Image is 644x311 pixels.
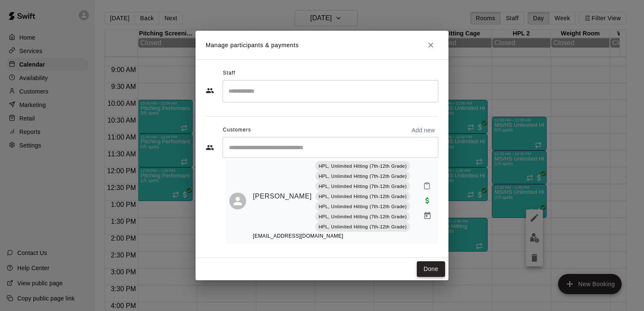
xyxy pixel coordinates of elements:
[411,126,435,134] p: Add new
[319,223,407,231] p: HPL, Unlimited Hitting (7th-12th Grade)
[223,137,438,158] div: Start typing to search customers...
[229,193,246,209] div: Xander Williams
[253,233,343,239] span: [EMAIL_ADDRESS][DOMAIN_NAME]
[319,203,407,210] p: HPL, Unlimited Hitting (7th-12th Grade)
[253,191,312,202] a: [PERSON_NAME]
[206,143,214,152] svg: Customers
[319,213,407,220] p: HPL, Unlimited Hitting (7th-12th Grade)
[417,261,445,277] button: Done
[223,80,438,102] div: Search staff
[319,163,407,170] p: HPL, Unlimited Hitting (7th-12th Grade)
[420,179,434,193] button: Mark attendance
[420,196,435,204] span: Paid with Credit
[319,193,407,200] p: HPL, Unlimited Hitting (7th-12th Grade)
[420,208,435,223] button: Manage bookings & payment
[408,123,438,137] button: Add new
[423,38,438,53] button: Close
[223,123,251,137] span: Customers
[206,41,299,50] p: Manage participants & payments
[319,183,407,190] p: HPL, Unlimited Hitting (7th-12th Grade)
[206,86,214,95] svg: Staff
[319,173,407,180] p: HPL, Unlimited Hitting (7th-12th Grade)
[223,67,235,80] span: Staff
